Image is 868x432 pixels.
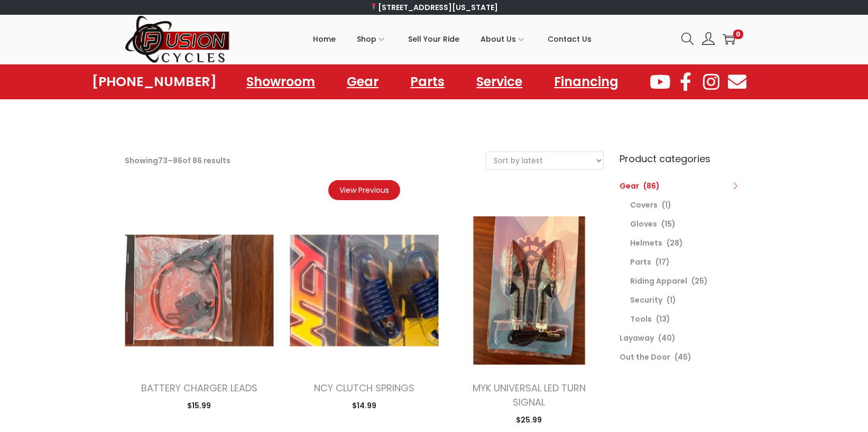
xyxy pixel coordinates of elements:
a: BATTERY CHARGER LEADS [141,381,257,395]
a: [PHONE_NUMBER] [92,74,217,89]
span: Shop [357,26,376,52]
span: (25) [691,276,708,286]
a: About Us [481,15,527,63]
span: 73 [158,155,168,166]
a: Riding Apparel [630,276,687,286]
a: Financing [543,70,629,94]
a: Parts [630,257,651,267]
button: View Previous [328,180,400,200]
span: $ [516,415,521,425]
img: 📍 [370,3,377,11]
a: Helmets [630,238,662,248]
a: Home [313,15,336,63]
a: NCY CLUTCH SPRINGS [314,381,414,395]
a: 0 [723,33,735,45]
a: Layaway [620,333,654,343]
img: Woostify retina logo [125,15,230,64]
h6: Product categories [620,152,743,166]
a: Service [466,70,533,94]
span: Contact Us [548,26,592,52]
nav: Menu [236,70,629,94]
span: (17) [655,257,670,267]
a: Sell Your Ride [408,15,459,63]
span: 86 [173,155,182,166]
a: Showroom [236,70,326,94]
a: [STREET_ADDRESS][US_STATE] [370,2,498,13]
span: (40) [658,333,676,343]
span: $ [352,400,357,411]
span: About Us [481,26,516,52]
span: (1) [667,295,676,305]
a: Gloves [630,219,657,229]
span: View Previous [339,185,389,195]
a: Shop [357,15,387,63]
span: (15) [661,219,676,229]
img: Product image [290,216,439,365]
span: (45) [675,352,691,362]
a: Gear [336,70,389,94]
span: Home [313,26,336,52]
a: Covers [630,200,658,210]
span: 25.99 [516,415,542,425]
a: Tools [630,314,652,324]
span: (1) [662,200,671,210]
select: Shop order [486,152,603,169]
a: Out the Door [620,352,670,362]
span: 15.99 [187,400,211,411]
a: Gear [620,181,639,191]
span: (86) [643,181,660,191]
a: Contact Us [548,15,592,63]
span: 14.99 [352,400,376,411]
span: Sell Your Ride [408,26,459,52]
a: MYK UNIVERSAL LED TURN SIGNAL [473,381,586,409]
span: (13) [656,314,670,324]
span: (28) [667,238,683,248]
a: Security [630,295,662,305]
p: Showing – of 86 results [125,153,230,168]
span: $ [187,400,192,411]
a: Parts [400,70,455,94]
nav: Primary navigation [230,15,673,63]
